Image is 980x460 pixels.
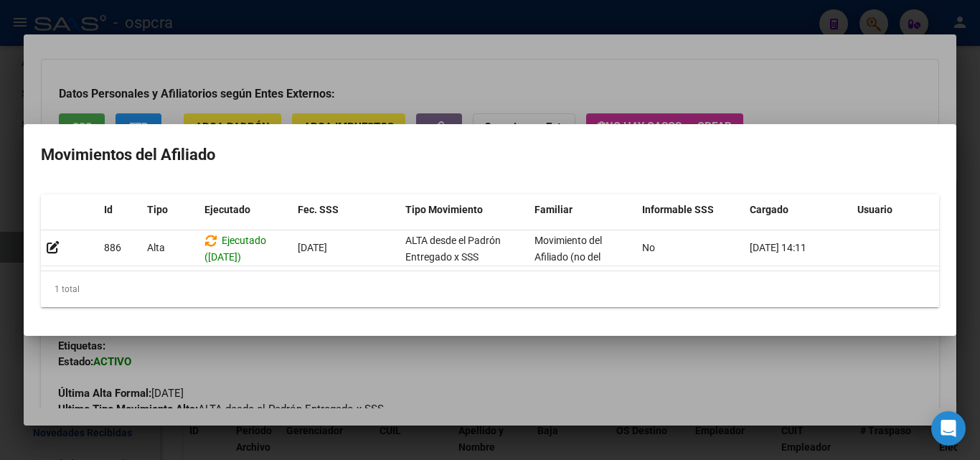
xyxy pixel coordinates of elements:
[298,204,339,215] span: Fec. SSS
[529,194,636,225] datatable-header-cell: Familiar
[534,235,602,279] span: Movimiento del Afiliado (no del grupo)
[147,242,165,253] span: Alta
[147,204,168,215] span: Tipo
[104,204,113,215] span: Id
[852,194,959,225] datatable-header-cell: Usuario
[41,271,939,307] div: 1 total
[400,194,529,225] datatable-header-cell: Tipo Movimiento
[141,194,199,225] datatable-header-cell: Tipo
[405,235,501,263] span: ALTA desde el Padrón Entregado x SSS
[857,204,892,215] span: Usuario
[292,194,400,225] datatable-header-cell: Fec. SSS
[204,204,250,215] span: Ejecutado
[636,194,744,225] datatable-header-cell: Informable SSS
[199,194,292,225] datatable-header-cell: Ejecutado
[642,204,714,215] span: Informable SSS
[104,242,121,253] span: 886
[534,204,573,215] span: Familiar
[298,242,327,253] span: [DATE]
[744,194,852,225] datatable-header-cell: Cargado
[750,242,806,253] span: [DATE] 14:11
[204,235,266,263] span: Ejecutado ([DATE])
[405,204,483,215] span: Tipo Movimiento
[931,411,966,446] div: Open Intercom Messenger
[642,242,655,253] span: No
[98,194,141,225] datatable-header-cell: Id
[41,141,939,169] h2: Movimientos del Afiliado
[750,204,788,215] span: Cargado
